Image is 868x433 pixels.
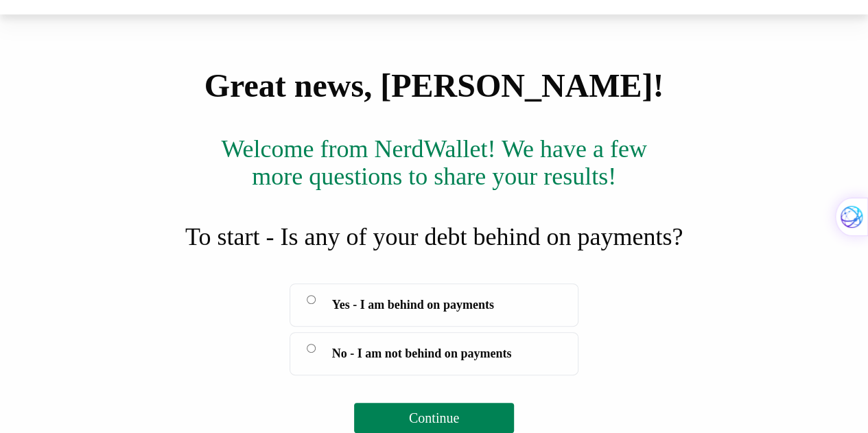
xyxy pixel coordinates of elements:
span: Yes - I am behind on payments [332,295,494,314]
div: Welcome from NerdWallet! We have a few more questions to share your results! [217,135,651,190]
span: Continue [409,410,459,425]
span: No - I am not behind on payments [332,344,512,363]
input: Yes - I am behind on payments [307,295,316,304]
input: No - I am not behind on payments [307,344,316,353]
button: Continue [354,403,514,433]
